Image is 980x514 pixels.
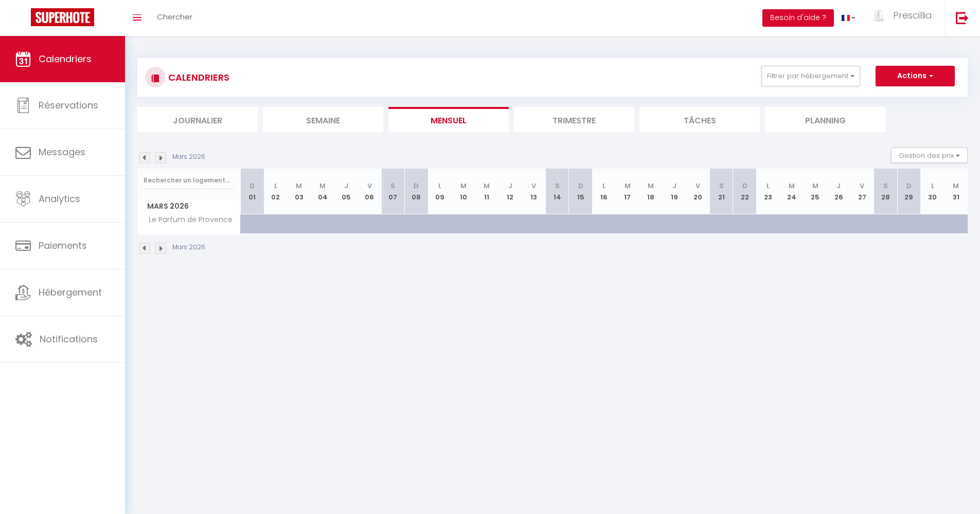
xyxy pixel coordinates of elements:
[438,181,441,191] abbr: L
[319,181,326,191] abbr: M
[39,99,98,112] span: Réservations
[405,169,429,214] th: 08
[780,169,804,214] th: 24
[906,181,912,191] abbr: D
[522,169,546,214] th: 13
[616,169,639,214] th: 17
[625,181,631,191] abbr: M
[514,107,634,132] li: Trimestre
[172,152,205,162] p: Mars 2026
[172,243,205,252] p: Mars 2026
[921,169,945,214] th: 30
[953,181,959,191] abbr: M
[545,169,569,214] th: 14
[508,181,512,191] abbr: J
[498,169,522,214] th: 12
[358,169,381,214] th: 06
[288,169,311,214] th: 03
[344,181,348,191] abbr: J
[812,181,818,191] abbr: M
[263,107,383,132] li: Semaine
[452,169,475,214] th: 10
[757,169,780,214] th: 23
[39,239,87,252] span: Paiements
[578,181,583,191] abbr: D
[390,181,395,191] abbr: S
[264,169,288,214] th: 02
[639,107,760,132] li: Tâches
[804,169,827,214] th: 25
[860,181,864,191] abbr: V
[696,181,700,191] abbr: V
[39,52,92,65] span: Calendriers
[274,181,277,191] abbr: L
[388,107,509,132] li: Mensuel
[719,181,724,191] abbr: S
[250,181,255,191] abbr: D
[789,181,795,191] abbr: M
[762,9,834,27] button: Besoin d'aide ?
[733,169,757,214] th: 22
[686,169,710,214] th: 20
[241,169,264,214] th: 01
[137,107,258,132] li: Journalier
[311,169,334,214] th: 04
[931,181,934,191] abbr: L
[31,8,94,26] img: Super Booking
[414,181,419,191] abbr: D
[836,181,841,191] abbr: J
[39,192,80,205] span: Analytics
[956,11,969,24] img: logout
[767,181,770,191] abbr: L
[555,181,560,191] abbr: S
[460,181,467,191] abbr: M
[39,286,102,299] span: Hébergement
[139,214,235,226] span: Le Parfum de Provence
[144,171,235,190] input: Rechercher un logement...
[850,169,874,214] th: 27
[334,169,358,214] th: 05
[891,148,968,163] button: Gestion des prix
[138,199,240,214] span: Mars 2026
[602,181,605,191] abbr: L
[648,181,654,191] abbr: M
[765,107,885,132] li: Planning
[944,169,968,214] th: 31
[827,169,850,214] th: 26
[531,181,536,191] abbr: V
[381,169,405,214] th: 07
[761,66,860,86] button: Filtrer par hébergement
[39,145,85,158] span: Messages
[897,169,921,214] th: 29
[672,181,676,191] abbr: J
[639,169,663,214] th: 18
[166,66,229,89] h3: CALENDRIERS
[893,9,932,22] span: Prescillia
[569,169,593,214] th: 15
[742,181,747,191] abbr: D
[484,181,490,191] abbr: M
[883,181,888,191] abbr: S
[663,169,686,214] th: 19
[367,181,372,191] abbr: V
[296,181,302,191] abbr: M
[709,169,733,214] th: 21
[871,9,886,22] img: ...
[876,66,955,86] button: Actions
[40,333,98,345] span: Notifications
[874,169,898,214] th: 28
[592,169,616,214] th: 16
[157,11,192,22] span: Chercher
[428,169,452,214] th: 09
[475,169,498,214] th: 11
